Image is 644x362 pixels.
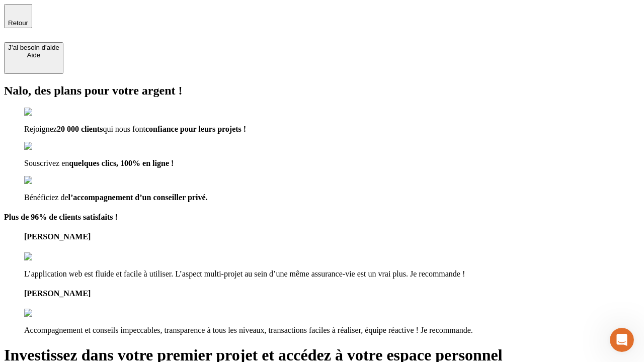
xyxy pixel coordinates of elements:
div: Aide [8,51,59,59]
span: 20 000 clients [57,125,103,133]
span: Rejoignez [24,125,57,133]
h4: [PERSON_NAME] [24,232,640,241]
h4: [PERSON_NAME] [24,289,640,298]
img: checkmark [24,176,67,185]
h2: Nalo, des plans pour votre argent ! [4,84,640,98]
img: checkmark [24,108,67,117]
button: J’ai besoin d'aideAide [4,42,63,74]
span: qui nous font [103,125,145,133]
iframe: Intercom live chat [610,328,634,352]
div: J’ai besoin d'aide [8,44,59,51]
img: reviews stars [24,309,74,318]
span: Bénéficiez de [24,193,68,202]
button: Retour [4,4,32,28]
span: Retour [8,19,28,27]
p: Accompagnement et conseils impeccables, transparence à tous les niveaux, transactions faciles à r... [24,326,640,335]
span: quelques clics, 100% en ligne ! [69,159,174,167]
img: checkmark [24,142,67,151]
span: Souscrivez en [24,159,69,167]
img: reviews stars [24,252,74,261]
span: l’accompagnement d’un conseiller privé. [68,193,208,202]
span: confiance pour leurs projets ! [145,125,246,133]
p: L’application web est fluide et facile à utiliser. L’aspect multi-projet au sein d’une même assur... [24,269,640,279]
h4: Plus de 96% de clients satisfaits ! [4,213,640,222]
